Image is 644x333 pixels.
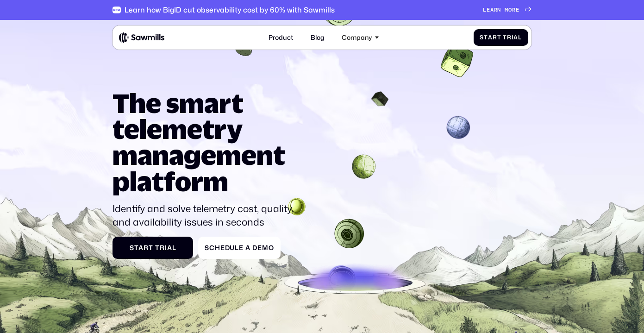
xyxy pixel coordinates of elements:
h1: The smart telemetry management platform [113,90,299,195]
span: D [252,244,257,252]
span: a [138,244,144,252]
span: r [144,244,149,252]
span: t [134,244,139,252]
span: h [215,244,220,252]
span: e [257,244,262,252]
span: m [262,244,269,252]
span: t [149,244,153,252]
span: r [507,34,512,41]
a: Blog [306,29,329,46]
span: i [165,244,167,252]
span: a [490,6,494,13]
span: S [130,244,134,252]
div: Learn how BigID cut observability cost by 60% with Sawmills [125,6,335,14]
span: e [239,244,244,252]
span: e [516,6,519,13]
span: S [205,244,209,252]
span: l [235,244,239,252]
span: T [155,244,160,252]
span: o [269,244,274,252]
p: Identify and solve telemetry cost, quality, and availability issues in seconds [113,202,299,229]
span: r [493,34,497,41]
span: r [494,6,498,13]
a: Product [264,29,298,46]
span: e [220,244,225,252]
span: r [160,244,165,252]
span: t [484,34,488,41]
span: L [483,6,487,13]
div: Company [337,29,383,46]
span: a [245,244,250,252]
span: a [488,34,493,41]
a: Learnmore [483,6,531,13]
div: Company [342,34,372,42]
span: e [487,6,490,13]
span: c [209,244,215,252]
a: ScheduleaDemo [198,237,281,259]
span: a [513,34,518,41]
span: d [225,244,230,252]
span: r [512,6,516,13]
span: T [503,34,507,41]
span: u [230,244,235,252]
a: StartTrial [474,29,528,45]
span: t [497,34,501,41]
span: m [505,6,508,13]
span: o [508,6,512,13]
span: l [172,244,176,252]
span: l [518,34,522,41]
a: StartTrial [113,237,193,259]
span: n [497,6,501,13]
span: i [512,34,513,41]
span: S [480,34,484,41]
span: a [167,244,172,252]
